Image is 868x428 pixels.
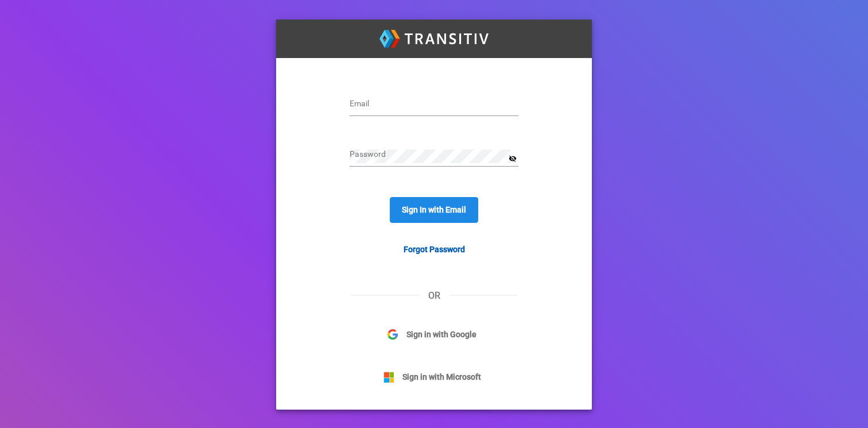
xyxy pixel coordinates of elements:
[379,321,489,348] button: Sign in with Google
[394,371,490,383] span: Sign in with Microsoft
[506,153,518,165] button: Hide password
[419,290,449,302] span: OR
[379,30,489,48] img: TransitivLogoWhite.svg
[404,245,465,254] span: Forgot Password
[390,197,478,222] button: Sign In with Email
[398,328,485,341] span: Sign in with Google
[509,155,517,164] mat-icon: visibility_off
[402,205,466,214] span: Sign In with Email
[375,364,493,390] button: Sign in with Microsoft
[394,239,474,261] a: Forgot Password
